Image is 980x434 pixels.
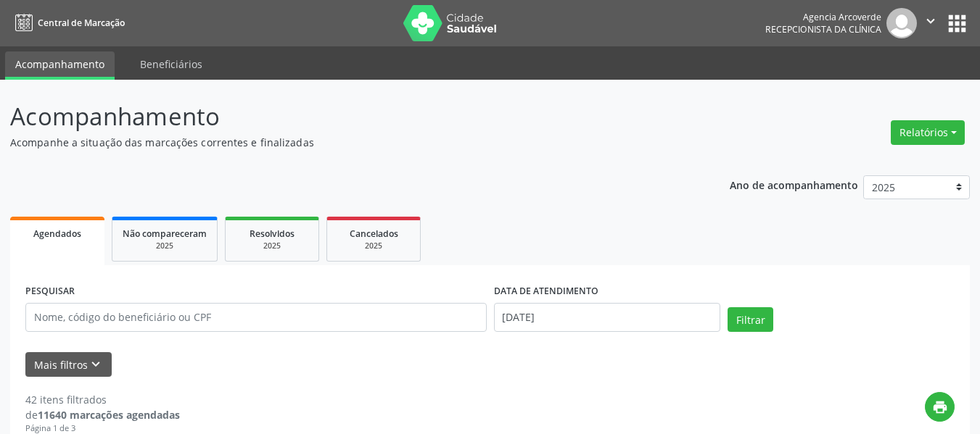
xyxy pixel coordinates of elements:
[123,241,207,251] div: 2025
[337,241,410,251] div: 2025
[925,392,955,422] button: print
[494,303,721,332] input: Selecione um intervalo
[886,8,917,38] img: img
[728,307,773,332] button: Filtrar
[25,280,75,303] label: PESQUISAR
[25,303,487,332] input: Nome, código do beneficiário ou CPF
[33,228,81,240] span: Agendados
[944,11,970,36] button: apps
[891,120,965,145] button: Relatórios
[917,8,944,38] button: 
[236,241,308,251] div: 2025
[10,99,682,135] p: Acompanhamento
[10,135,682,150] p: Acompanhe a situação das marcações correntes e finalizadas
[250,228,295,240] span: Resolvidos
[38,408,180,422] strong: 11640 marcações agendadas
[25,352,112,377] button: Mais filtroskeyboard_arrow_down
[123,228,207,240] span: Não compareceram
[350,228,398,240] span: Cancelados
[10,11,125,35] a: Central de Marcação
[923,13,939,29] i: 
[25,407,180,422] div: de
[765,23,881,36] span: Recepcionista da clínica
[130,51,213,77] a: Beneficiários
[494,280,598,303] label: DATA DE ATENDIMENTO
[5,51,115,80] a: Acompanhamento
[88,356,104,372] i: keyboard_arrow_down
[765,11,881,23] div: Agencia Arcoverde
[25,392,180,407] div: 42 itens filtrados
[932,399,948,415] i: print
[730,175,858,193] p: Ano de acompanhamento
[38,17,125,29] span: Central de Marcação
